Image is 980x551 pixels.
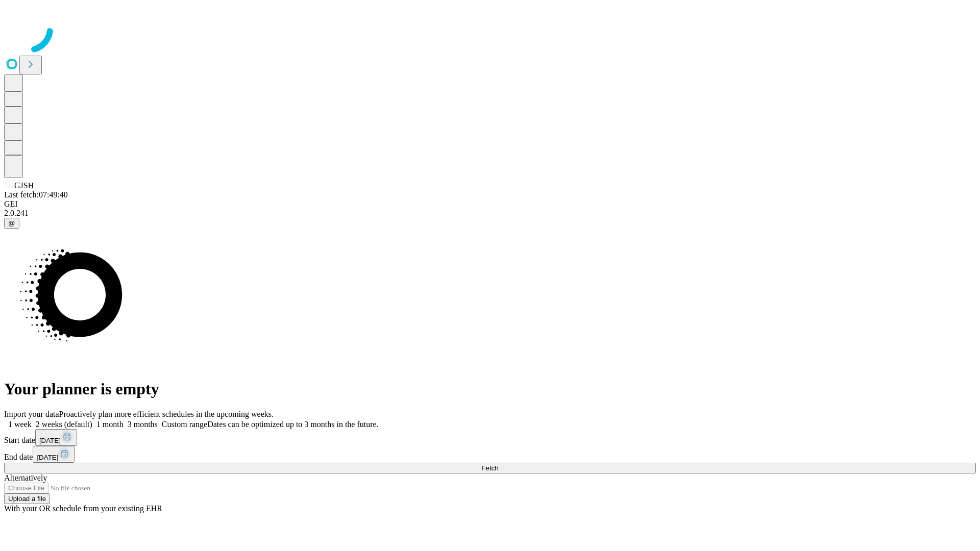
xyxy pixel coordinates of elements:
[37,454,58,461] span: [DATE]
[4,493,50,504] button: Upload a file
[59,410,274,418] span: Proactively plan more efficient schedules in the upcoming weeks.
[4,504,162,513] span: With your OR schedule from your existing EHR
[8,420,32,429] span: 1 week
[4,199,976,209] div: GEI
[14,181,34,190] span: GJSH
[4,429,976,446] div: Start date
[4,410,59,418] span: Import your data
[4,218,19,229] button: @
[4,463,976,473] button: Fetch
[39,437,61,444] span: [DATE]
[4,380,976,398] h1: Your planner is empty
[128,420,158,429] span: 3 months
[4,473,47,482] span: Alternatively
[4,209,976,218] div: 2.0.241
[162,420,207,429] span: Custom range
[481,464,498,472] span: Fetch
[36,420,92,429] span: 2 weeks (default)
[8,219,15,227] span: @
[33,446,75,463] button: [DATE]
[35,429,77,446] button: [DATE]
[207,420,378,429] span: Dates can be optimized up to 3 months in the future.
[4,190,68,199] span: Last fetch: 07:49:40
[4,446,976,463] div: End date
[96,420,124,429] span: 1 month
